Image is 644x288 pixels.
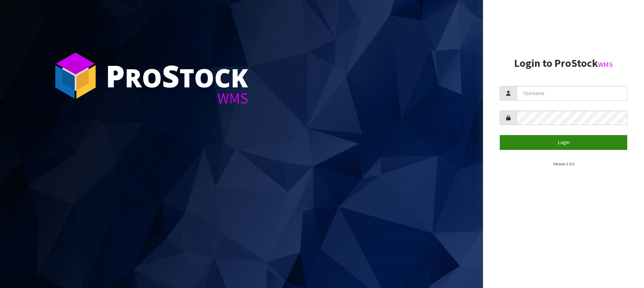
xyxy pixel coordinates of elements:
small: WMS [598,60,613,69]
small: Version 1.0.0 [553,161,574,166]
input: Username [517,86,627,100]
span: S [162,55,179,96]
div: WMS [106,91,248,106]
button: Login [500,135,627,150]
span: P [106,55,125,96]
h2: Login to ProStock [500,57,627,69]
img: ProStock Cube [50,50,101,101]
div: ro tock [106,60,248,91]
